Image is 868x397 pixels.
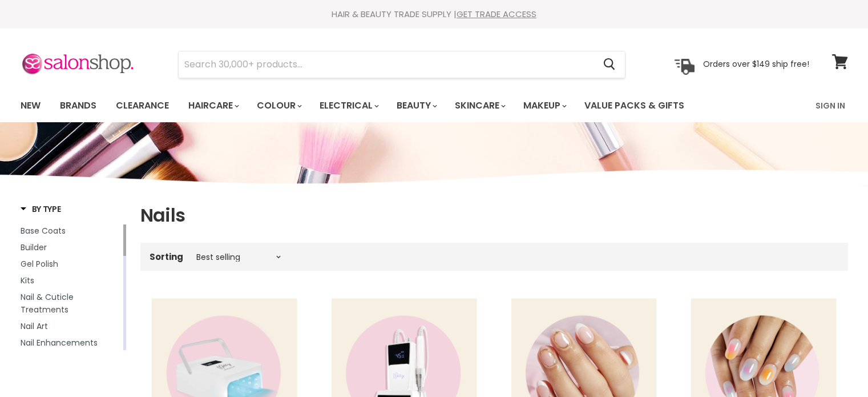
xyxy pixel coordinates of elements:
[576,94,693,118] a: Value Packs & Gifts
[21,203,61,215] h3: By Type
[388,94,444,118] a: Beauty
[515,94,574,118] a: Makeup
[21,258,58,270] span: Gel Polish
[248,94,309,118] a: Colour
[51,94,105,118] a: Brands
[21,274,121,287] a: Kits
[21,336,121,349] a: Nail Enhancements
[107,94,177,118] a: Clearance
[21,320,121,332] a: Nail Art
[180,94,246,118] a: Haircare
[21,258,121,270] a: Gel Polish
[21,320,48,332] span: Nail Art
[21,242,47,253] span: Builder
[21,291,74,315] span: Nail & Cuticle Treatments
[595,51,625,78] button: Search
[150,252,183,262] label: Sorting
[21,291,121,316] a: Nail & Cuticle Treatments
[311,94,386,118] a: Electrical
[21,224,121,237] a: Base Coats
[21,337,98,348] span: Nail Enhancements
[21,225,66,236] span: Base Coats
[21,241,121,254] a: Builder
[6,89,862,122] nav: Main
[6,9,862,20] div: HAIR & BEAUTY TRADE SUPPLY |
[457,8,536,20] a: GET TRADE ACCESS
[140,203,848,227] h1: Nails
[21,275,34,286] span: Kits
[12,89,751,122] ul: Main menu
[179,51,595,78] input: Search
[446,94,512,118] a: Skincare
[12,94,49,118] a: New
[178,51,625,78] form: Product
[809,94,852,118] a: Sign In
[703,59,809,69] p: Orders over $149 ship free!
